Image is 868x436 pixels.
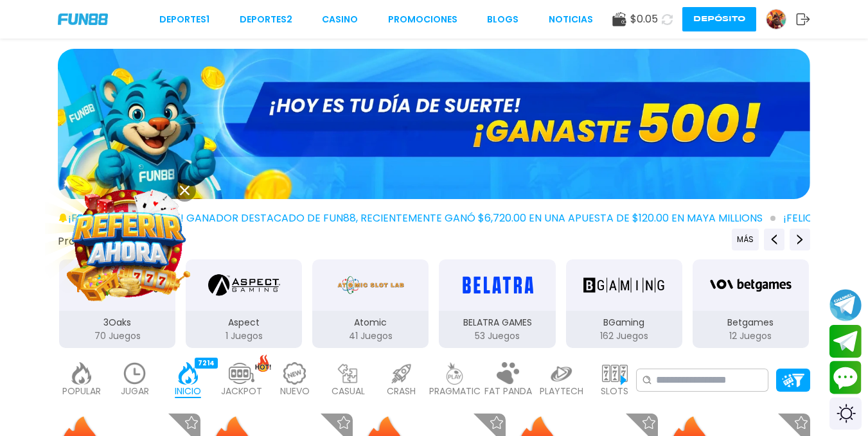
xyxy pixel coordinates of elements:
[335,362,361,385] img: casual_light.webp
[389,362,414,385] img: crash_light.webp
[282,362,308,385] img: new_light.webp
[710,267,791,303] img: Betgames
[322,13,358,26] a: CASINO
[829,361,862,394] button: Contact customer service
[566,316,682,329] p: BGaming
[687,258,814,349] button: Betgames
[229,362,254,385] img: jackpot_light.webp
[693,329,809,343] p: 12 Juegos
[58,234,168,248] button: Proveedores de juego
[59,329,175,343] p: 70 Juegos
[682,7,756,31] button: Depósito
[388,13,457,26] a: Promociones
[332,385,365,398] p: CASUAL
[307,258,434,349] button: Atomic
[312,316,429,329] p: Atomic
[186,329,302,343] p: 1 Juegos
[59,316,175,329] p: 3Oaks
[561,258,687,349] button: BGaming
[782,374,804,387] img: Platform Filter
[829,288,862,322] button: Join telegram channel
[335,267,407,303] img: Atomic
[280,385,310,398] p: NUEVO
[54,258,181,349] button: 3Oaks
[159,13,209,26] a: Deportes1
[457,267,538,303] img: BELATRA GAMES
[62,385,101,398] p: POPULAR
[766,10,786,29] img: Avatar
[240,13,292,26] a: Deportes2
[186,316,302,329] p: Aspect
[549,362,574,385] img: playtech_light.webp
[766,9,796,30] a: Avatar
[195,358,218,369] div: 7214
[68,211,775,226] span: ¡FELICIDADES pexxx25! GANADOR DESTACADO DE FUN88, RECIENTEMENTE GANÓ $6,720.00 EN UNA APUESTA DE ...
[602,362,628,385] img: slots_light.webp
[58,13,108,24] img: Company Logo
[630,12,658,27] span: $ 0.05
[829,325,862,358] button: Join telegram
[255,354,271,372] img: hot
[439,316,555,329] p: BELATRA GAMES
[549,13,593,26] a: NOTICIAS
[387,385,416,398] p: CRASH
[122,362,148,385] img: recent_light.webp
[175,385,201,398] p: INICIO
[429,385,481,398] p: PRAGMATIC
[439,329,555,343] p: 53 Juegos
[495,362,521,385] img: fat_panda_light.webp
[693,316,809,329] p: Betgames
[121,385,149,398] p: JUGAR
[583,267,664,303] img: BGaming
[175,362,201,385] img: home_active.webp
[484,385,532,398] p: FAT PANDA
[221,385,262,398] p: JACKPOT
[601,385,628,398] p: SLOTS
[566,329,682,343] p: 162 Juegos
[58,49,810,199] img: GANASTE 500
[487,13,518,26] a: BLOGS
[442,362,468,385] img: pragmatic_light.webp
[181,258,307,349] button: Aspect
[790,229,810,250] button: Next providers
[732,229,759,250] button: Previous providers
[540,385,583,398] p: PLAYTECH
[69,362,94,385] img: popular_light.webp
[208,267,280,303] img: Aspect
[68,183,189,304] img: Image Link
[312,329,429,343] p: 41 Juegos
[434,258,560,349] button: BELATRA GAMES
[764,229,784,250] button: Previous providers
[829,397,862,430] div: Switch theme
